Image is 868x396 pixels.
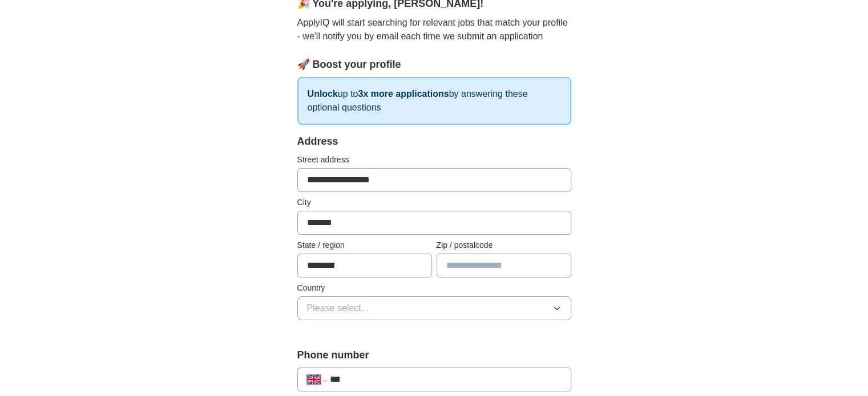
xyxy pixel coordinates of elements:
[297,282,571,294] label: Country
[297,197,571,209] label: City
[297,296,571,320] button: Please select...
[297,134,571,149] div: Address
[297,154,571,166] label: Street address
[297,348,571,363] label: Phone number
[307,301,369,315] span: Please select...
[308,89,338,99] strong: Unlock
[437,239,571,251] label: Zip / postalcode
[297,77,571,125] p: up to by answering these optional questions
[297,57,571,72] div: 🚀 Boost your profile
[358,89,449,99] strong: 3x more applications
[297,16,571,43] p: ApplyIQ will start searching for relevant jobs that match your profile - we'll notify you by emai...
[297,239,432,251] label: State / region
